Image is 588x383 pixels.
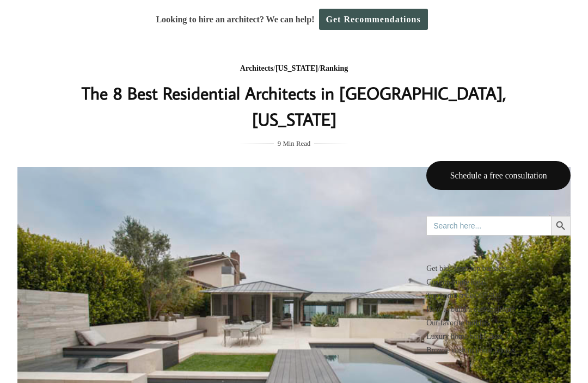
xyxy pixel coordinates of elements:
a: Architects [240,64,273,72]
a: Get Recommendations [319,9,428,30]
a: [US_STATE] [275,64,318,72]
span: 9 Min Read [278,138,310,150]
h1: The 8 Best Residential Architects in [GEOGRAPHIC_DATA], [US_STATE] [77,80,511,132]
a: Ranking [320,64,348,72]
div: / / [77,62,511,76]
